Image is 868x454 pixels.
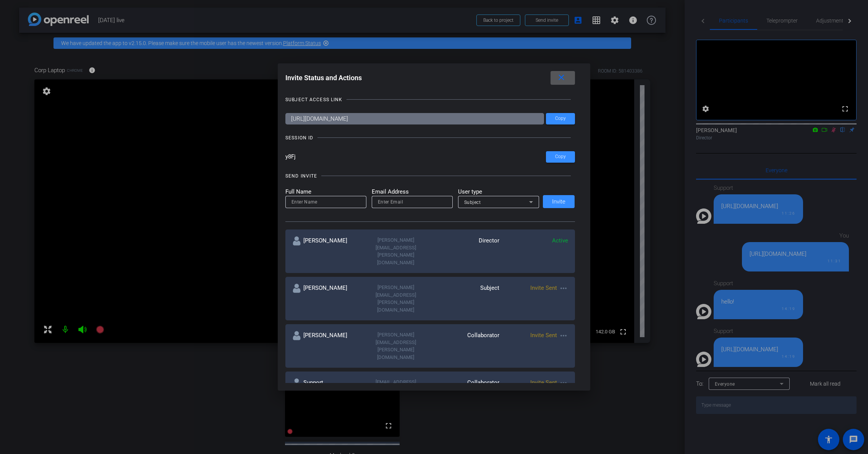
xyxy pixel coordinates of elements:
[555,154,566,160] span: Copy
[430,331,499,361] div: Collaborator
[361,378,431,393] div: [EMAIL_ADDRESS][DOMAIN_NAME]
[430,378,499,393] div: Collaborator
[292,378,361,393] div: Support
[559,331,568,340] mat-icon: more_horiz
[285,96,342,103] div: SUBJECT ACCESS LINK
[559,284,568,293] mat-icon: more_horiz
[552,237,568,244] span: Active
[530,379,557,386] span: Invite Sent
[378,197,447,207] input: Enter Email
[559,378,568,388] mat-icon: more_horiz
[530,284,557,291] span: Invite Sent
[530,332,557,339] span: Invite Sent
[430,284,499,313] div: Subject
[285,172,317,180] div: SEND INVITE
[372,187,453,196] mat-label: Email Address
[555,116,566,121] span: Copy
[285,134,575,142] openreel-title-line: SESSION ID
[430,236,499,266] div: Director
[361,331,431,361] div: [PERSON_NAME][EMAIL_ADDRESS][PERSON_NAME][DOMAIN_NAME]
[361,236,431,266] div: [PERSON_NAME][EMAIL_ADDRESS][PERSON_NAME][DOMAIN_NAME]
[285,96,575,103] openreel-title-line: SUBJECT ACCESS LINK
[292,331,361,361] div: [PERSON_NAME]
[285,187,366,196] mat-label: Full Name
[464,200,481,205] span: Subject
[361,284,431,313] div: [PERSON_NAME][EMAIL_ADDRESS][PERSON_NAME][DOMAIN_NAME]
[557,73,566,82] mat-icon: close
[285,134,313,142] div: SESSION ID
[292,284,361,313] div: [PERSON_NAME]
[285,71,575,85] div: Invite Status and Actions
[546,113,575,124] button: Copy
[292,236,361,266] div: [PERSON_NAME]
[291,197,360,207] input: Enter Name
[285,172,575,180] openreel-title-line: SEND INVITE
[458,187,539,196] mat-label: User type
[546,151,575,163] button: Copy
